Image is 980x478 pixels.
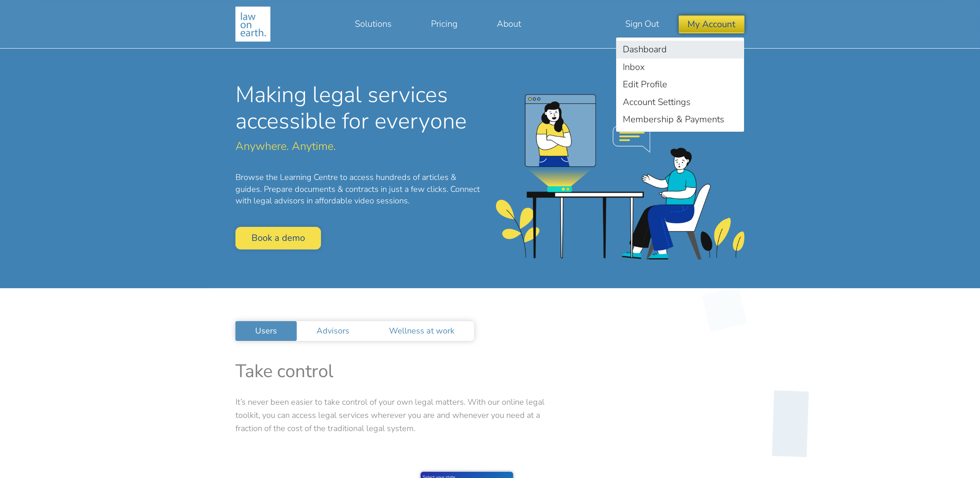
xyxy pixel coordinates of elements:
p: Anywhere. Anytime. [235,141,484,152]
p: Browse the Learning Centre to access hundreds of articles & guides. Prepare documents & contracts... [235,172,484,207]
h2: Take control [235,361,745,382]
button: My Account [679,15,744,33]
img: Making legal services accessible to everyone, anywhere, anytime [235,7,270,42]
img: homepage-banner.png [496,94,744,260]
a: Sign Out [605,14,679,34]
a: Wellness at work [369,321,474,341]
a: Solutions [335,14,411,34]
h1: Making legal services accessible for everyone [235,82,484,134]
div: It’s never been easier to take control of your own legal matters. With our online legal toolkit, ... [229,396,568,435]
a: Account Settings [616,93,744,111]
a: Dashboard [616,41,744,58]
a: About [477,14,541,34]
a: Edit Profile [616,76,744,93]
img: diamondlong_180159.svg [742,375,838,473]
a: Inbox [616,58,744,76]
a: Book a demo [235,227,321,249]
a: Advisors [297,321,369,341]
a: Membership & Payments [616,111,744,129]
a: Users [235,321,297,341]
a: Pricing [411,14,477,34]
